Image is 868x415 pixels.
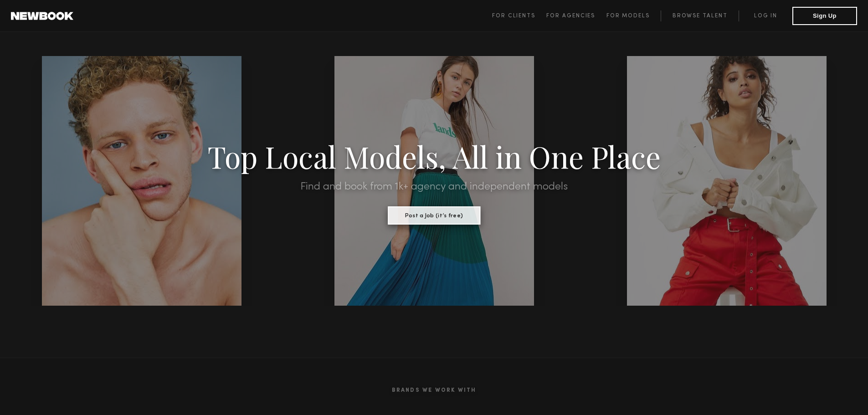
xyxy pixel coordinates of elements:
span: For Clients [492,13,535,19]
a: For Clients [492,10,546,21]
a: For Models [606,10,661,21]
span: For Agencies [546,13,595,19]
a: Post a Job (it’s free) [388,210,480,220]
button: Sign Up [792,7,857,25]
a: Browse Talent [661,10,739,21]
a: Log in [739,10,792,21]
a: For Agencies [546,10,606,21]
h2: Brands We Work With [161,376,708,405]
h1: Top Local Models, All in One Place [65,142,803,170]
span: For Models [606,13,650,19]
h2: Find and book from 1k+ agency and independent models [65,181,803,192]
button: Post a Job (it’s free) [388,206,480,225]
